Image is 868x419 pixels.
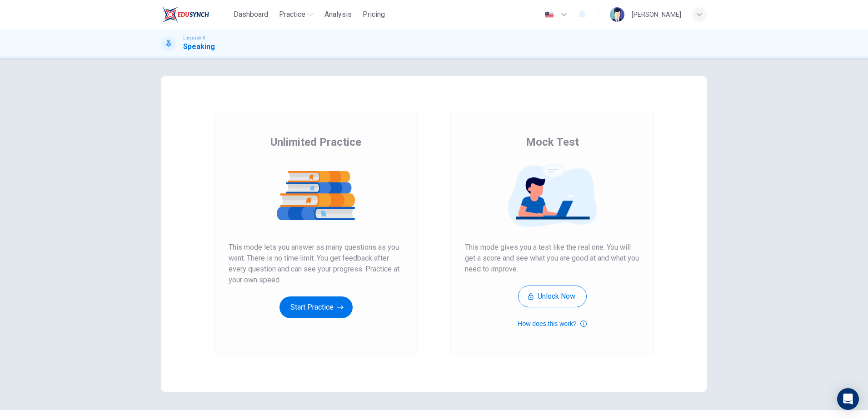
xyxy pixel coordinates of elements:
span: This mode gives you a test like the real one. You will get a score and see what you are good at a... [465,242,639,275]
span: Dashboard [234,9,268,20]
button: Start Practice [279,296,353,318]
span: Analysis [324,9,352,20]
button: Pricing [359,6,389,23]
button: Dashboard [230,6,272,23]
button: Practice [275,6,317,23]
span: Practice [279,9,305,20]
div: [PERSON_NAME] [632,9,681,20]
span: This mode lets you answer as many questions as you want. There is no time limit. You get feedback... [229,242,403,286]
button: Unlock Now [518,286,587,307]
span: Linguaskill [183,35,205,41]
h1: Speaking [183,41,215,52]
button: Analysis [321,6,355,23]
div: Open Intercom Messenger [837,388,859,410]
button: How does this work? [518,318,586,329]
a: EduSynch logo [161,5,230,24]
span: Mock Test [526,135,579,149]
img: Profile picture [610,7,624,22]
span: Unlimited Practice [270,135,361,149]
img: en [544,11,555,18]
img: EduSynch logo [161,5,209,24]
span: Pricing [363,9,385,20]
